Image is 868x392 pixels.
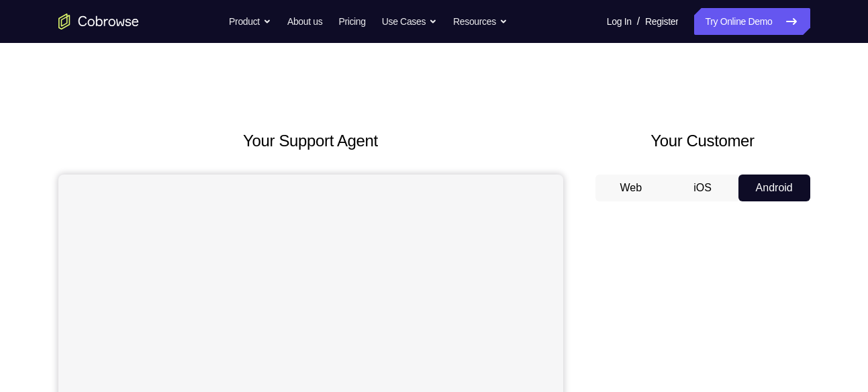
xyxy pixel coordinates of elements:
span: / [637,13,640,30]
a: Try Online Demo [694,8,810,35]
button: Resources [453,8,508,35]
button: Product [229,8,271,35]
button: Use Cases [382,8,437,35]
button: Android [738,175,810,201]
button: iOS [667,175,738,201]
a: Log In [607,8,632,35]
h2: Your Customer [595,129,810,153]
button: Web [595,175,667,201]
a: About us [287,8,322,35]
a: Pricing [338,8,365,35]
h2: Your Support Agent [58,129,563,153]
a: Register [645,8,678,35]
a: Go to the home page [58,13,139,30]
